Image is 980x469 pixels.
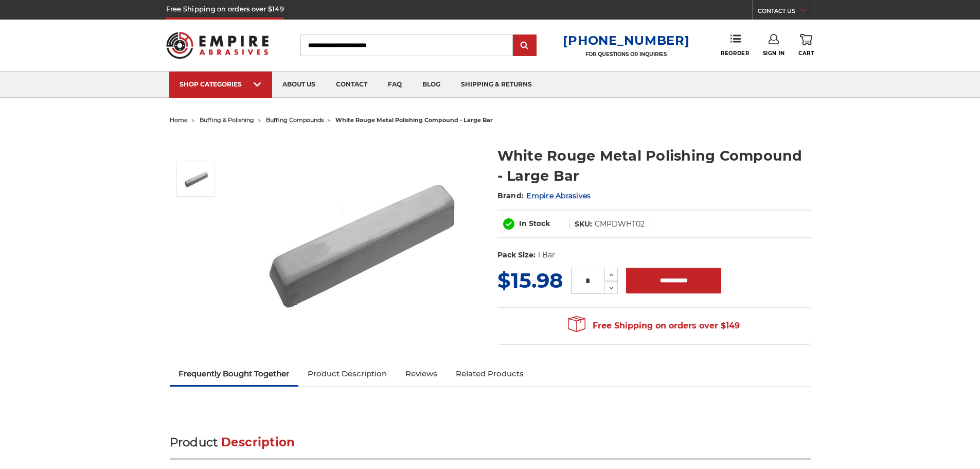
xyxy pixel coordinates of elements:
div: SHOP CATEGORIES [180,80,262,88]
a: [PHONE_NUMBER] [563,33,689,48]
a: CONTACT US [758,5,814,20]
a: buffing & polishing [200,116,254,124]
span: Product [170,435,218,449]
img: White Rouge Buffing Compound [258,135,464,341]
p: FOR QUESTIONS OR INQUIRIES [563,51,689,58]
a: Reviews [396,362,447,385]
a: Empire Abrasives [526,191,591,200]
dd: CMPDWHT02 [595,219,645,230]
span: In Stock [519,219,550,228]
dt: Pack Size: [497,250,536,260]
input: Submit [514,36,535,56]
a: Frequently Bought Together [170,362,299,385]
a: buffing compounds [266,116,324,124]
a: blog [412,72,451,98]
a: Reorder [721,34,749,56]
dd: 1 Bar [538,250,555,260]
h1: White Rouge Metal Polishing Compound - Large Bar [497,146,811,186]
span: Description [221,435,295,449]
span: Brand: [497,191,524,200]
span: $15.98 [497,268,563,293]
a: contact [326,72,378,98]
a: shipping & returns [451,72,542,98]
img: Empire Abrasives [166,25,269,65]
span: Cart [798,50,814,57]
a: Product Description [298,362,396,385]
a: faq [378,72,412,98]
span: Free Shipping on orders over $149 [568,316,740,336]
img: White Rouge Buffing Compound [183,166,209,192]
span: Reorder [721,50,749,57]
span: Sign In [763,50,785,57]
a: about us [272,72,326,98]
span: white rouge metal polishing compound - large bar [335,116,493,124]
a: Cart [798,34,814,57]
a: home [170,116,188,124]
dt: SKU: [575,219,592,230]
a: Related Products [447,362,533,385]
